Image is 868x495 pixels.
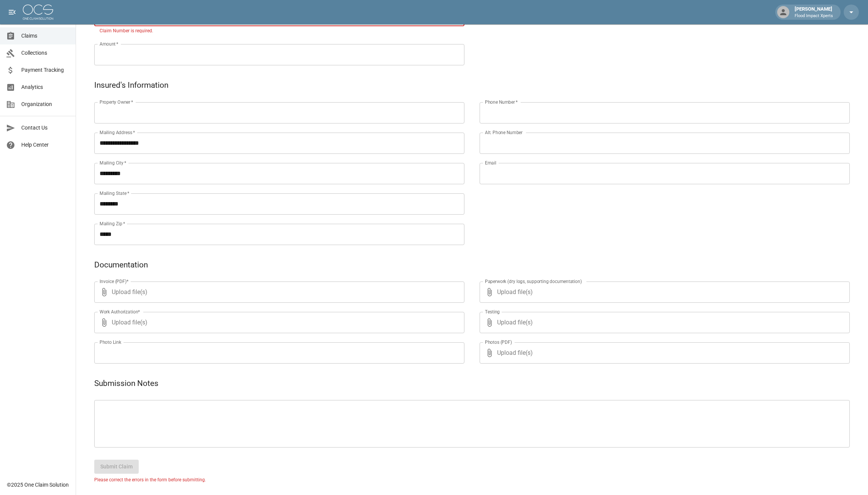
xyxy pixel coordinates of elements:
[94,477,850,483] p: Please correct the errors in the form before submitting.
[100,190,129,196] label: Mailing State
[5,5,20,20] button: open drawer
[100,27,459,35] p: Claim Number is required.
[795,13,833,19] p: Flood Impact Xperts
[100,99,133,105] label: Property Owner
[21,141,70,149] span: Help Center
[112,282,444,303] span: Upload file(s)
[100,220,125,227] label: Mailing Zip
[21,32,70,40] span: Claims
[7,481,69,489] div: © 2025 One Claim Solution
[21,83,70,91] span: Analytics
[485,99,518,105] label: Phone Number
[485,308,500,315] label: Testing
[485,278,582,285] label: Paperwork (dry logs, supporting documentation)
[100,41,119,47] label: Amount
[485,339,512,345] label: Photos (PDF)
[497,282,829,303] span: Upload file(s)
[21,100,70,108] span: Organization
[21,49,70,57] span: Collections
[100,160,127,166] label: Mailing City
[21,124,70,132] span: Contact Us
[21,66,70,74] span: Payment Tracking
[100,129,135,136] label: Mailing Address
[100,339,121,345] label: Photo Link
[792,5,836,19] div: [PERSON_NAME]
[485,129,523,136] label: Alt. Phone Number
[23,5,53,20] img: ocs-logo-white-transparent.png
[497,342,829,364] span: Upload file(s)
[497,312,829,333] span: Upload file(s)
[100,308,140,315] label: Work Authorization*
[485,160,496,166] label: Email
[100,278,129,285] label: Invoice (PDF)*
[112,312,444,333] span: Upload file(s)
